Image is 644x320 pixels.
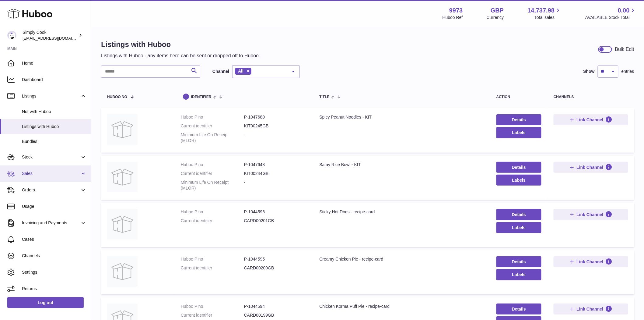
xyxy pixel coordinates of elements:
img: Satay Rice Bowl - KIT [107,162,138,192]
dt: Huboo P no [181,256,244,262]
dt: Minimum Life On Receipt (MLOR) [181,132,244,144]
span: Link Channel [577,259,604,265]
span: Listings with Huboo [22,124,86,130]
span: 0.00 [618,6,630,15]
span: Stock [22,154,80,160]
button: Link Channel [554,304,628,315]
button: Link Channel [554,162,628,173]
span: Link Channel [577,212,604,217]
dt: Current identifier [181,312,244,318]
button: Link Channel [554,209,628,220]
button: Labels [496,175,542,186]
dd: CARD00199GB [244,312,307,318]
span: [EMAIL_ADDRESS][DOMAIN_NAME] [23,36,89,41]
p: Listings with Huboo - any items here can be sent or dropped off to Huboo. [101,52,260,59]
a: Details [496,114,542,125]
img: Creamy Chicken Pie - recipe-card [107,256,138,287]
span: AVAILABLE Stock Total [585,15,637,20]
span: Link Channel [577,306,604,312]
div: Simply Cook [23,30,77,41]
span: Usage [22,204,86,209]
dt: Minimum Life On Receipt (MLOR) [181,180,244,191]
label: Channel [212,69,229,74]
div: Creamy Chicken Pie - recipe-card [320,256,484,262]
div: Sticky Hot Dogs - recipe-card [320,209,484,215]
a: 0.00 AVAILABLE Stock Total [585,6,637,20]
span: title [320,95,330,99]
div: Currency [487,15,504,20]
dd: P-1044595 [244,256,307,262]
label: Show [583,69,595,74]
span: All [238,69,243,73]
div: Satay Rice Bowl - KIT [320,162,484,168]
img: internalAdmin-9973@internal.huboo.com [7,31,16,40]
dd: P-1047648 [244,162,307,168]
span: Home [22,60,86,66]
strong: GBP [491,6,504,15]
a: Log out [7,297,84,308]
a: 14,737.98 Total sales [527,6,562,20]
span: Cases [22,236,86,242]
span: identifier [191,95,212,99]
h1: Listings with Huboo [101,40,260,49]
a: Details [496,209,542,220]
dd: - [244,180,307,191]
span: Link Channel [577,165,604,170]
button: Link Channel [554,256,628,267]
dd: P-1047680 [244,114,307,120]
span: Returns [22,286,86,292]
span: 14,737.98 [527,6,555,15]
div: Chicken Korma Puff Pie - recipe-card [320,304,484,309]
span: Bundles [22,139,86,144]
div: Spicy Peanut Noodles - KIT [320,114,484,120]
dt: Huboo P no [181,114,244,120]
span: entries [621,69,634,74]
dd: CARD00200GB [244,265,307,271]
span: Total sales [534,15,562,20]
div: channels [554,95,628,99]
dd: P-1044596 [244,209,307,215]
span: Settings [22,269,86,275]
dt: Huboo P no [181,304,244,309]
button: Labels [496,222,542,233]
span: Invoicing and Payments [22,220,80,226]
span: Dashboard [22,77,86,83]
dd: CARD00201GB [244,218,307,224]
dt: Huboo P no [181,209,244,215]
span: Orders [22,187,80,193]
button: Labels [496,127,542,138]
dt: Current identifier [181,171,244,176]
span: Not with Huboo [22,109,86,115]
span: Huboo no [107,95,127,99]
strong: 9973 [449,6,463,15]
span: Link Channel [577,117,604,123]
dt: Current identifier [181,123,244,129]
dt: Current identifier [181,265,244,271]
dd: - [244,132,307,144]
span: Listings [22,93,80,99]
dd: KIT00245GB [244,123,307,129]
button: Labels [496,269,542,280]
dd: P-1044594 [244,304,307,309]
dt: Current identifier [181,218,244,224]
div: Bulk Edit [615,46,634,53]
img: Spicy Peanut Noodles - KIT [107,114,138,145]
a: Details [496,304,542,315]
a: Details [496,162,542,173]
div: Huboo Ref [443,15,463,20]
dt: Huboo P no [181,162,244,168]
span: Sales [22,171,80,176]
dd: KIT00244GB [244,171,307,176]
button: Link Channel [554,114,628,125]
img: Sticky Hot Dogs - recipe-card [107,209,138,240]
div: action [496,95,542,99]
span: Channels [22,253,86,259]
a: Details [496,256,542,267]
